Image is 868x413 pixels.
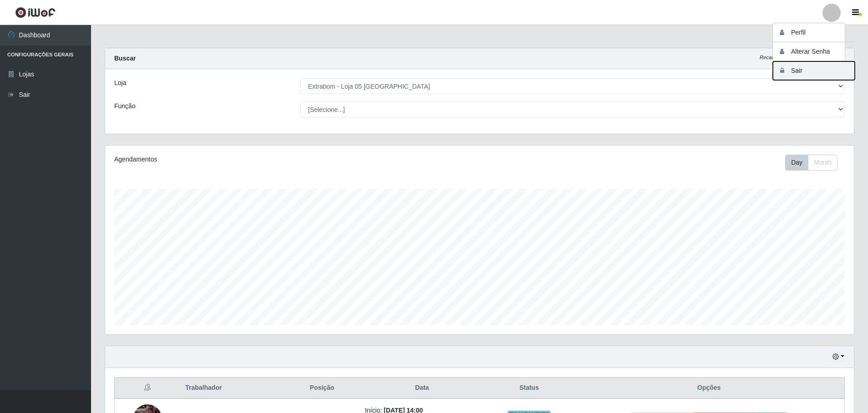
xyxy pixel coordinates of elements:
strong: Buscar [114,55,136,62]
div: First group [785,155,838,171]
button: Alterar Senha [773,42,855,61]
th: Opções [574,378,844,399]
button: Month [808,155,838,171]
label: Loja [114,78,126,88]
button: Sair [773,61,855,80]
th: Data [360,378,485,399]
th: Status [485,378,574,399]
label: Função [114,101,136,111]
button: Perfil [773,23,855,42]
th: Posição [284,378,360,399]
i: Recarregando em 24 segundos... [760,55,834,60]
th: Trabalhador [180,378,284,399]
div: Agendamentos [114,155,411,164]
img: CoreUI Logo [15,7,56,18]
div: Toolbar with button groups [785,155,845,171]
button: Day [785,155,808,171]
